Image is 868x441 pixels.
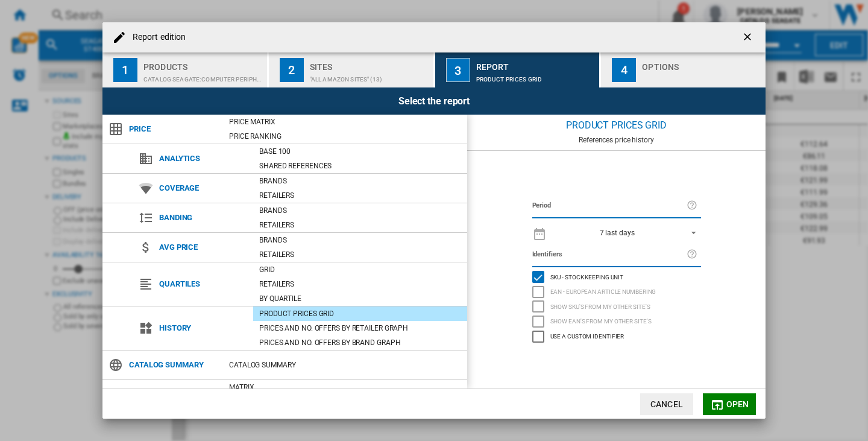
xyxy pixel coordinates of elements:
md-checkbox: Show SKU'S from my other site's [532,299,701,314]
div: Retailers [253,189,467,201]
div: By quartile [253,293,467,305]
div: Retailers [253,249,467,261]
div: Retailers [253,278,467,290]
div: 3 [446,58,470,82]
div: CATALOG SEAGATE:Computer peripherals [143,70,262,83]
md-select: REPORTS.WIZARD.STEPS.REPORT.STEPS.REPORT_OPTIONS.PERIOD: 7 last days [553,224,701,241]
div: Matrix [223,381,467,393]
div: Products [143,57,262,70]
button: 2 Sites "All Amazon Sites" (13) [269,52,435,87]
div: 7 last days [600,229,635,237]
span: History [153,320,253,337]
div: Shared references [253,160,467,172]
button: Cancel [640,393,693,415]
button: 1 Products CATALOG SEAGATE:Computer peripherals [102,52,268,87]
div: Brands [253,234,467,246]
span: Show EAN's from my other site's [550,316,652,325]
button: 3 Report Product prices grid [435,52,601,87]
div: Product prices grid [476,70,595,83]
span: Show SKU'S from my other site's [550,302,650,310]
ng-md-icon: getI18NText('BUTTONS.CLOSE_DIALOG') [741,31,756,45]
div: References price history [467,136,766,144]
span: SKU - Stock Keeping Unit [550,272,624,281]
button: 4 Options [601,52,766,87]
span: Use a custom identifier [550,331,624,340]
span: Coverage [153,180,253,197]
button: getI18NText('BUTTONS.CLOSE_DIALOG') [737,25,761,49]
span: Analytics [153,150,253,167]
md-dialog: Report edition ... [102,22,766,419]
label: Identifiers [532,248,687,261]
div: Brands [253,205,467,217]
div: Grid [253,264,467,276]
div: 2 [280,58,304,82]
div: Product prices grid [467,115,766,136]
div: Brands [253,175,467,187]
div: "All Amazon Sites" (13) [310,70,429,83]
div: Price Matrix [223,116,467,128]
span: Quartiles [153,276,253,293]
div: Catalog Summary [223,359,467,371]
h4: Report edition [127,31,186,43]
div: Base 100 [253,145,467,157]
div: Prices and No. offers by brand graph [253,337,467,349]
md-checkbox: EAN - European Article Numbering [532,285,701,300]
div: 1 [113,58,137,82]
span: Banding [153,209,253,226]
div: Sites [310,57,429,70]
div: Options [642,57,761,70]
span: Catalog Summary [123,357,223,373]
div: 4 [612,58,636,82]
span: Avg price [153,239,253,256]
md-checkbox: Use a custom identifier [532,329,701,344]
span: EAN - European Article Numbering [550,287,656,295]
span: Open [726,399,749,409]
md-checkbox: Show EAN's from my other site's [532,314,701,329]
span: Promotions [123,386,223,403]
div: Prices and No. offers by retailer graph [253,322,467,334]
div: Price Ranking [223,130,467,142]
div: Retailers [253,219,467,231]
button: Open [703,393,756,415]
label: Period [532,199,687,212]
md-checkbox: SKU - Stock Keeping Unit [532,270,701,285]
div: Report [476,57,595,70]
div: Select the report [102,87,766,115]
div: Product prices grid [253,308,467,320]
span: Price [123,121,223,138]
